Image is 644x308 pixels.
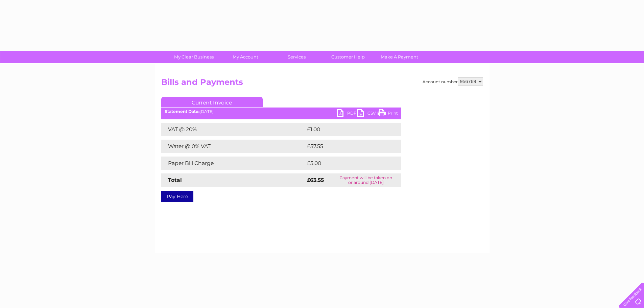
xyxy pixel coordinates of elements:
td: Water @ 0% VAT [161,140,305,153]
a: Customer Help [320,51,376,63]
td: £1.00 [305,123,385,136]
td: VAT @ 20% [161,123,305,136]
div: [DATE] [161,109,401,114]
a: Print [378,109,398,119]
a: My Clear Business [166,51,222,63]
td: £57.55 [305,140,387,153]
a: My Account [217,51,273,63]
td: £5.00 [305,157,386,170]
div: Account number [423,77,483,86]
a: Pay Here [161,191,193,202]
td: Payment will be taken on or around [DATE] [331,173,401,187]
a: CSV [357,109,378,119]
a: Current Invoice [161,97,263,107]
strong: Total [168,177,182,183]
a: Services [269,51,325,63]
td: Paper Bill Charge [161,157,305,170]
a: PDF [337,109,357,119]
h2: Bills and Payments [161,77,483,90]
strong: £63.55 [307,177,324,183]
a: Make A Payment [372,51,427,63]
b: Statement Date: [165,109,199,114]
